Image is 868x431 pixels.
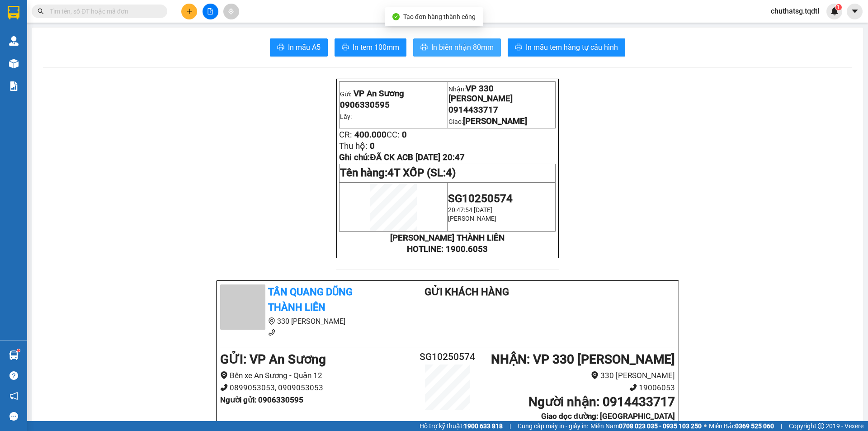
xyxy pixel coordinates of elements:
img: solution-icon [9,81,19,91]
span: [PERSON_NAME] [463,116,527,126]
span: 1 [837,4,840,10]
strong: [PERSON_NAME] THÀNH LIÊN [390,233,505,243]
span: 0 [33,61,38,71]
span: 0 [18,50,23,60]
span: 100.000 [38,50,71,60]
span: In mẫu A5 [288,42,321,53]
span: 400.000 [354,130,387,140]
button: caret-down [847,4,863,19]
p: Gửi: [4,5,66,25]
span: aim [228,8,234,14]
b: Giao dọc đường: [GEOGRAPHIC_DATA] [541,412,675,421]
p: Gửi: [340,89,447,99]
span: In tem 100mm [353,42,399,53]
b: NHẬN : VP 330 [PERSON_NAME] [491,352,675,367]
span: In mẫu tem hàng tự cấu hình [526,42,618,53]
span: CR: [3,50,16,60]
span: phone [268,329,275,336]
span: environment [220,371,228,379]
span: CC: [387,130,400,140]
img: warehouse-icon [9,36,19,46]
li: 0899053053, 0909053053 [220,382,410,394]
b: GỬI : VP An Sương [220,352,326,367]
li: 19006053 [486,382,675,394]
li: 330 [PERSON_NAME] [486,369,675,382]
span: printer [420,43,428,52]
span: Giao: [448,118,527,125]
span: message [9,412,18,421]
button: aim [223,4,239,19]
span: CR: [339,130,352,140]
img: warehouse-icon [9,59,19,68]
span: search [38,8,44,14]
span: In biên nhận 80mm [431,42,494,53]
img: icon-new-feature [830,7,839,15]
span: Ghi chú: [339,152,464,162]
span: question-circle [9,371,18,380]
span: environment [268,317,275,325]
span: printer [342,43,349,52]
span: phone [629,384,637,391]
span: | [781,421,782,431]
span: printer [277,43,284,52]
button: plus [181,4,197,19]
b: Người gửi : 0906330595 [220,395,303,404]
span: VP An Sương [4,5,42,25]
span: | [509,421,511,431]
span: VP 330 [PERSON_NAME] [448,84,513,104]
span: file-add [207,8,213,14]
span: Hỗ trợ kỹ thuật: [420,421,503,431]
p: Nhận: [68,5,132,25]
span: Lấy: [340,113,352,120]
b: Người nhận : 0914433717 [528,394,675,409]
img: logo-vxr [8,6,19,19]
span: Giao: [68,38,85,46]
li: Bến xe An Sương - Quận 12 [220,369,410,382]
span: plus [186,8,193,14]
span: VP 330 [PERSON_NAME] [68,5,132,25]
span: Tạo đơn hàng thành công [403,13,476,20]
span: ĐÃ CK ACB [DATE] 20:47 [370,152,464,162]
span: 0906330595 [340,100,390,110]
span: 20:47:54 [DATE] [448,206,492,213]
button: printerIn mẫu tem hàng tự cấu hình [508,38,625,57]
span: Lấy: [4,38,17,46]
span: check-circle [392,13,400,20]
span: Thu hộ: [3,61,31,71]
span: Thu hộ: [339,141,368,151]
span: printer [515,43,522,52]
strong: 0708 023 035 - 0935 103 250 [619,422,702,430]
sup: 1 [835,4,842,10]
sup: 1 [17,349,20,352]
strong: 1900 633 818 [464,422,503,430]
span: phone [220,384,228,391]
p: Nhận: [448,84,555,104]
span: 4) [446,166,456,179]
span: ⚪️ [704,424,707,428]
button: printerIn tem 100mm [335,38,406,57]
span: [PERSON_NAME] [448,215,496,222]
span: Miền Nam [590,421,702,431]
span: CC: [23,50,36,60]
strong: HOTLINE: 1900.6053 [407,244,488,254]
span: 0914433717 [448,105,498,115]
button: file-add [203,4,218,19]
span: 0 [370,141,375,151]
span: copyright [818,423,824,429]
span: 4T XỐP (SL: [387,166,456,179]
b: Gửi khách hàng [425,286,509,298]
span: notification [9,392,18,400]
span: Miền Bắc [709,421,774,431]
span: VP An Sương [354,89,404,99]
img: warehouse-icon [9,350,19,360]
input: Tìm tên, số ĐT hoặc mã đơn [50,6,156,16]
span: chuthatsg.tqdtl [764,5,826,17]
h2: SG10250574 [410,350,486,365]
button: printerIn mẫu A5 [270,38,328,57]
li: 330 [PERSON_NAME] [220,316,388,327]
b: Tân Quang Dũng Thành Liên [268,286,353,313]
strong: 0369 525 060 [735,422,774,430]
span: SG10250574 [448,192,513,205]
span: Tên hàng: [340,166,456,179]
span: 0914016336 [68,26,118,36]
